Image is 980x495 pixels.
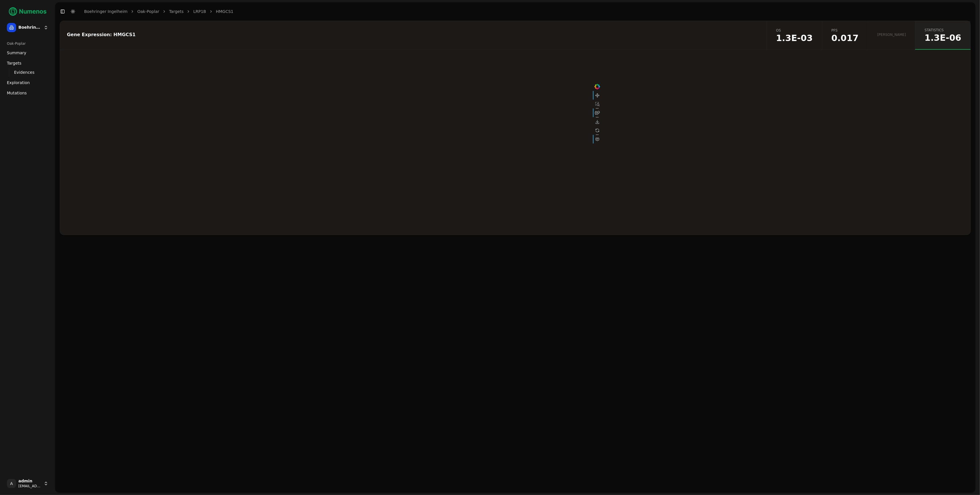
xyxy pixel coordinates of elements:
img: Numenos [5,5,51,18]
a: Exploration [5,78,51,87]
a: Mutations [5,88,51,98]
span: Evidences [14,69,34,75]
span: Mutations [7,90,27,96]
span: Summary [7,50,26,56]
div: Oak-Poplar [5,39,51,48]
a: statistics1.3E-06 [915,21,971,50]
a: Boehringer Ingelheim [84,9,127,14]
a: Targets [169,9,184,14]
span: os [776,28,813,33]
a: HMGCS1 [216,9,233,14]
a: os1.3E-03 [767,21,822,50]
span: Boehringer Ingelheim [18,25,41,30]
span: 1.3E-06 [925,34,961,42]
span: Targets [7,60,22,66]
span: Exploration [7,80,30,86]
span: pfs [832,28,859,33]
nav: breadcrumb [84,9,233,14]
a: pfs0.017 [822,21,868,50]
span: A [7,479,16,488]
a: Evidences [12,68,44,76]
div: Gene Expression: HMGCS1 [67,32,758,37]
span: statistics [925,28,961,32]
a: Targets [5,59,51,68]
span: [EMAIL_ADDRESS] [18,484,41,488]
span: 1.3E-03 [776,34,813,42]
a: Summary [5,48,51,57]
a: LRP1B [193,9,206,14]
button: Boehringer Ingelheim [5,21,51,34]
span: admin [18,479,41,484]
span: 0.017 [832,34,859,42]
a: Oak-Poplar [137,9,159,14]
button: Aadmin[EMAIL_ADDRESS] [5,477,51,490]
